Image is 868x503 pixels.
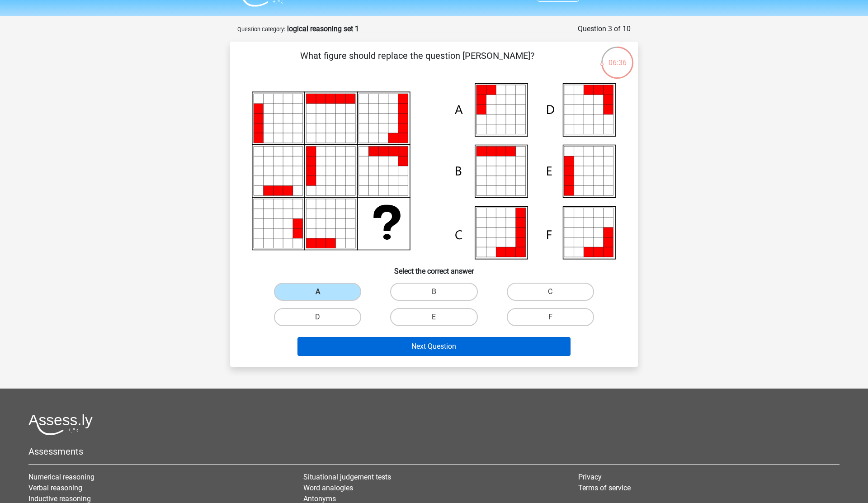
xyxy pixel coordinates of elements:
label: D [274,308,361,326]
h5: Assessments [28,446,840,457]
label: C [507,283,594,301]
div: Question 3 of 10 [578,24,631,34]
h6: Select the correct answer [245,260,623,275]
a: Verbal reasoning [28,484,82,492]
small: Question category: [237,26,285,33]
img: Assessly logo [28,414,93,435]
label: F [507,308,594,326]
p: What figure should replace the question [PERSON_NAME]? [245,49,590,76]
a: Inductive reasoning [28,494,91,503]
a: Antonyms [303,494,336,503]
button: Next Question [297,337,571,356]
div: 06:36 [600,46,634,68]
label: A [274,283,361,301]
label: E [390,308,477,326]
a: Terms of service [578,484,631,492]
a: Numerical reasoning [28,473,94,481]
a: Situational judgement tests [303,473,391,481]
a: Privacy [578,473,602,481]
strong: logical reasoning set 1 [287,24,359,33]
a: Word analogies [303,484,353,492]
label: B [390,283,477,301]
